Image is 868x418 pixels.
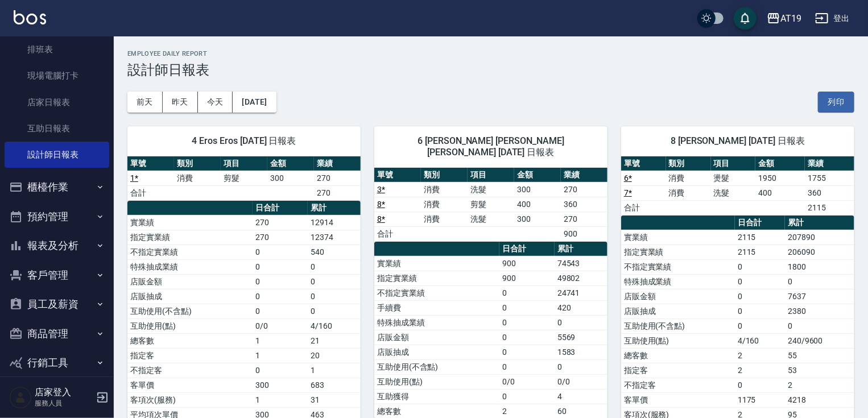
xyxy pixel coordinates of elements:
td: 21 [308,333,361,348]
td: 0 [735,289,785,304]
td: 實業績 [621,230,735,245]
td: 900 [499,256,555,271]
table: a dense table [374,168,607,242]
th: 項目 [468,168,514,183]
button: 前天 [127,92,163,113]
td: 1 [308,363,361,378]
td: 0 [253,304,308,318]
button: [DATE] [233,92,276,113]
td: 1 [253,333,308,348]
td: 合計 [127,185,174,200]
td: 300 [514,212,561,226]
td: 2 [735,363,785,378]
td: 270 [561,182,607,197]
td: 0 [499,389,555,404]
td: 206090 [785,245,854,259]
td: 55 [785,348,854,363]
td: 0 [253,245,308,259]
td: 2115 [805,200,854,215]
img: Person [9,386,32,409]
td: 消費 [666,171,711,185]
td: 0 [253,363,308,378]
td: 270 [253,230,308,245]
td: 剪髮 [221,171,267,185]
span: 6 [PERSON_NAME] [PERSON_NAME][PERSON_NAME] [DATE] 日報表 [388,135,594,158]
th: 項目 [711,156,756,171]
td: 24741 [555,285,607,300]
td: 4/160 [308,318,361,333]
td: 0 [785,274,854,289]
button: 今天 [198,92,233,113]
td: 實業績 [127,215,253,230]
h2: Employee Daily Report [127,50,854,57]
td: 270 [561,212,607,226]
td: 總客數 [127,333,253,348]
img: Logo [14,10,46,24]
td: 1175 [735,392,785,407]
td: 指定客 [127,348,253,363]
td: 4218 [785,392,854,407]
td: 0 [735,304,785,318]
th: 金額 [755,156,805,171]
a: 設計師日報表 [5,142,109,168]
td: 4/160 [735,333,785,348]
td: 74543 [555,256,607,271]
td: 燙髮 [711,171,756,185]
th: 項目 [221,156,267,171]
td: 300 [253,378,308,392]
td: 洗髮 [468,182,514,197]
td: 0 [308,274,361,289]
th: 類別 [421,168,468,183]
td: 店販抽成 [127,289,253,304]
td: 207890 [785,230,854,245]
td: 360 [805,185,854,200]
a: 店家日報表 [5,89,109,115]
td: 270 [314,185,361,200]
th: 類別 [174,156,221,171]
td: 指定實業績 [127,230,253,245]
td: 540 [308,245,361,259]
td: 互助使用(不含點) [374,359,499,374]
a: 現場電腦打卡 [5,63,109,89]
td: 12914 [308,215,361,230]
td: 消費 [421,197,468,212]
td: 2 [735,348,785,363]
td: 1800 [785,259,854,274]
td: 客單價 [127,378,253,392]
button: 行銷工具 [5,348,109,378]
td: 互助獲得 [374,389,499,404]
td: 特殊抽成業績 [621,274,735,289]
td: 0 [499,315,555,330]
td: 400 [755,185,805,200]
td: 不指定實業績 [127,245,253,259]
td: 0 [735,259,785,274]
th: 日合計 [499,242,555,256]
td: 客單價 [621,392,735,407]
th: 累計 [555,242,607,256]
td: 0 [499,285,555,300]
td: 消費 [174,171,221,185]
td: 0 [735,378,785,392]
td: 不指定實業績 [374,285,499,300]
td: 5569 [555,330,607,345]
td: 不指定客 [621,378,735,392]
th: 金額 [514,168,561,183]
td: 0 [308,259,361,274]
td: 420 [555,300,607,315]
th: 單號 [127,156,174,171]
button: 登出 [811,8,854,29]
td: 0/0 [555,374,607,389]
td: 53 [785,363,854,378]
td: 270 [253,215,308,230]
td: 特殊抽成業績 [374,315,499,330]
td: 消費 [421,182,468,197]
td: 指定實業績 [621,245,735,259]
button: 櫃檯作業 [5,172,109,202]
th: 日合計 [253,201,308,216]
a: 互助日報表 [5,115,109,142]
td: 指定實業績 [374,271,499,285]
td: 7637 [785,289,854,304]
td: 300 [267,171,314,185]
td: 900 [561,226,607,241]
td: 240/9600 [785,333,854,348]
